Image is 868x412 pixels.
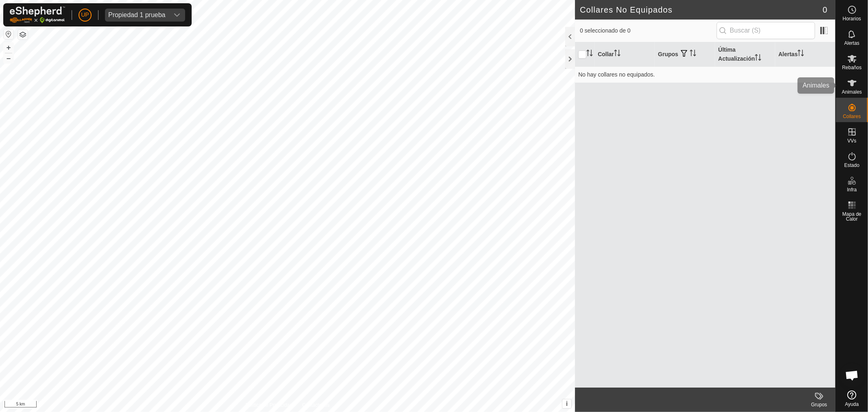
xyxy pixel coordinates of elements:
th: Alertas [775,42,835,67]
span: Mapa de Calor [838,212,866,221]
div: Propiedad 1 prueba [108,12,166,18]
button: – [4,53,13,63]
a: Ayuda [836,387,868,410]
button: Capas del Mapa [18,30,28,39]
span: Propiedad 1 prueba [105,9,169,22]
p-sorticon: Activar para ordenar [614,51,621,57]
span: VVs [847,138,856,143]
td: No hay collares no equipados. [575,66,835,83]
span: Collares [843,114,861,119]
th: Collar [595,42,655,67]
a: Política de Privacidad [245,401,292,409]
button: Restablecer Mapa [4,29,13,39]
div: Chat abierto [840,363,864,388]
p-sorticon: Activar para ordenar [755,55,761,62]
span: 0 seleccionado de 0 [580,26,717,35]
span: i [566,400,568,407]
div: dropdown trigger [169,9,185,22]
div: Grupos [803,401,835,408]
span: Alertas [844,41,859,46]
span: 0 [823,4,827,16]
input: Buscar (S) [717,22,815,39]
p-sorticon: Activar para ordenar [798,51,804,57]
th: Grupos [655,42,715,67]
th: Última Actualización [715,42,775,67]
span: UP [81,11,89,19]
a: Contáctenos [302,401,330,409]
p-sorticon: Activar para ordenar [586,51,593,57]
span: Rebaños [842,65,861,70]
p-sorticon: Activar para ordenar [690,51,696,57]
span: Estado [844,163,859,168]
span: Infra [847,187,857,192]
span: Ayuda [845,402,859,407]
span: Animales [842,90,862,94]
button: i [562,399,571,408]
span: Horarios [843,16,861,21]
button: + [4,43,13,53]
img: Logo Gallagher [10,7,65,23]
h2: Collares No Equipados [580,5,823,15]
